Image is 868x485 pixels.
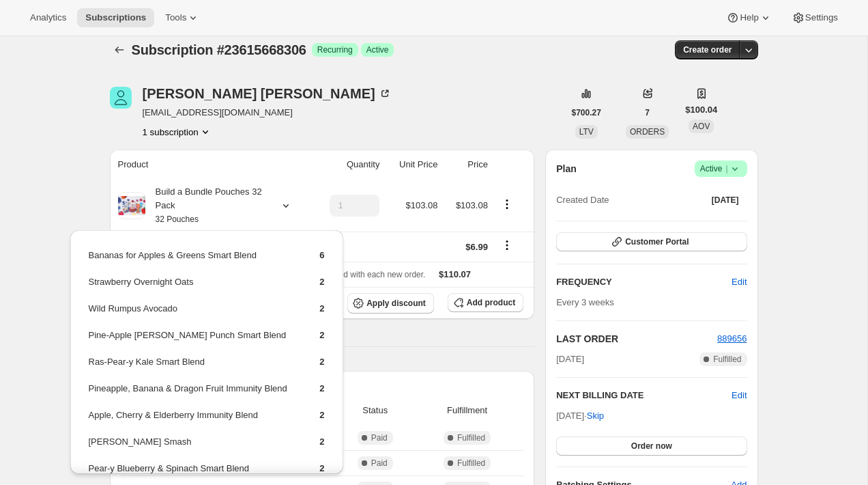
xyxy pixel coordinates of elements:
[579,127,594,137] span: LTV
[319,357,324,367] span: 2
[319,250,324,260] span: 6
[339,404,411,417] span: Status
[371,432,388,443] span: Paid
[439,269,471,279] span: $110.07
[319,463,324,473] span: 2
[732,389,747,402] button: Edit
[631,441,672,452] span: Order now
[685,103,717,117] span: $100.04
[740,12,758,23] span: Help
[88,355,297,380] td: Ras-Pear-y Kale Smart Blend
[564,103,609,122] button: $700.27
[347,293,434,314] button: Apply discount
[717,333,747,344] a: 889656
[556,193,609,207] span: Created Date
[496,197,518,212] button: Product actions
[88,328,297,353] td: Pine-Apple [PERSON_NAME] Punch Smart Blend
[587,409,604,423] span: Skip
[366,44,389,55] span: Active
[165,12,186,23] span: Tools
[319,383,324,393] span: 2
[132,42,306,57] span: Subscription #23615668306
[717,332,747,346] button: 889656
[110,150,312,180] th: Product
[384,150,442,180] th: Unit Price
[442,150,491,180] th: Price
[556,297,614,307] span: Every 3 weeks
[319,303,324,314] span: 2
[319,436,324,447] span: 2
[579,405,612,427] button: Skip
[467,297,515,308] span: Add product
[704,191,747,210] button: [DATE]
[645,107,650,118] span: 7
[700,162,742,176] span: Active
[319,330,324,340] span: 2
[405,200,437,210] span: $103.08
[556,275,732,289] h2: FREQUENCY
[448,293,523,312] button: Add product
[88,434,297,460] td: [PERSON_NAME] Smash
[88,381,297,406] td: Pineapple, Banana & Dragon Fruit Immunity Blend
[143,87,392,100] div: [PERSON_NAME] [PERSON_NAME]
[457,432,485,443] span: Fulfilled
[30,12,66,23] span: Analytics
[630,127,665,137] span: ORDERS
[732,275,747,289] span: Edit
[110,40,129,59] button: Subscriptions
[22,8,74,27] button: Analytics
[637,103,658,122] button: 7
[683,44,732,55] span: Create order
[625,236,689,247] span: Customer Portal
[366,298,426,309] span: Apply discount
[693,122,710,131] span: AOV
[556,436,747,456] button: Order now
[88,275,297,300] td: Strawberry Overnight Oats
[556,162,577,176] h2: Plan
[156,214,199,224] small: 32 Pouches
[572,107,601,118] span: $700.27
[88,408,297,433] td: Apple, Cherry & Elderberry Immunity Blend
[85,12,146,23] span: Subscriptions
[157,8,208,27] button: Tools
[556,352,584,366] span: [DATE]
[319,410,324,420] span: 2
[725,163,727,174] span: |
[88,301,297,327] td: Wild Rumpus Avocado
[783,8,846,27] button: Settings
[556,232,747,251] button: Customer Portal
[465,242,488,252] span: $6.99
[496,238,518,253] button: Shipping actions
[723,271,755,293] button: Edit
[312,150,384,180] th: Quantity
[556,389,732,402] h2: NEXT BILLING DATE
[371,458,388,469] span: Paid
[556,332,717,346] h2: LAST ORDER
[319,277,324,287] span: 2
[805,12,838,23] span: Settings
[77,8,154,27] button: Subscriptions
[456,200,488,210] span: $103.08
[712,195,739,206] span: [DATE]
[556,411,604,421] span: [DATE] ·
[110,87,132,109] span: Mary-Rose Pellegrino
[143,106,392,120] span: [EMAIL_ADDRESS][DOMAIN_NAME]
[143,125,212,139] button: Product actions
[713,354,741,365] span: Fulfilled
[718,8,780,27] button: Help
[675,40,740,59] button: Create order
[419,404,515,417] span: Fulfillment
[88,248,297,273] td: Bananas for Apples & Greens Smart Blend
[145,185,268,226] div: Build a Bundle Pouches 32 Pack
[317,44,353,55] span: Recurring
[457,458,485,469] span: Fulfilled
